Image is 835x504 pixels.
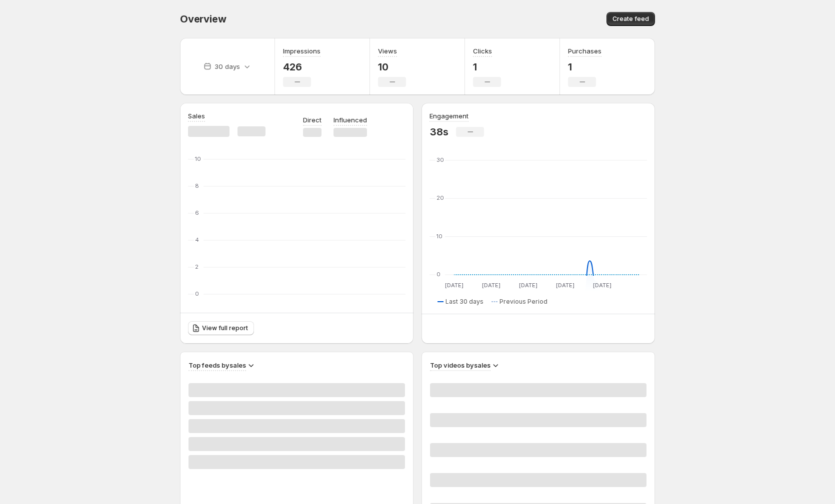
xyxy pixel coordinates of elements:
text: 30 [436,156,444,163]
p: Influenced [333,115,367,125]
text: [DATE] [556,282,574,289]
h3: Clicks [473,46,492,56]
text: [DATE] [519,282,537,289]
h3: Engagement [429,111,468,121]
text: [DATE] [445,282,463,289]
text: 2 [195,263,198,270]
p: 30 days [214,61,240,71]
text: 0 [195,290,199,297]
h3: Purchases [568,46,601,56]
h3: Top feeds by sales [188,360,246,370]
text: 0 [436,271,440,278]
span: Previous Period [499,298,547,306]
button: Create feed [606,12,655,26]
p: 1 [568,61,601,73]
span: View full report [202,324,248,332]
span: Overview [180,13,226,25]
text: [DATE] [593,282,611,289]
text: 6 [195,209,199,216]
text: 20 [436,194,444,201]
span: Last 30 days [445,298,483,306]
p: Direct [303,115,321,125]
a: View full report [188,321,254,335]
text: 10 [195,155,201,162]
h3: Impressions [283,46,320,56]
span: Create feed [612,15,649,23]
p: 10 [378,61,406,73]
p: 38s [429,126,448,138]
text: 4 [195,236,199,243]
text: 10 [436,233,442,240]
h3: Views [378,46,397,56]
h3: Top videos by sales [430,360,490,370]
h3: Sales [188,111,205,121]
p: 426 [283,61,320,73]
text: [DATE] [482,282,500,289]
p: 1 [473,61,501,73]
text: 8 [195,182,199,189]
